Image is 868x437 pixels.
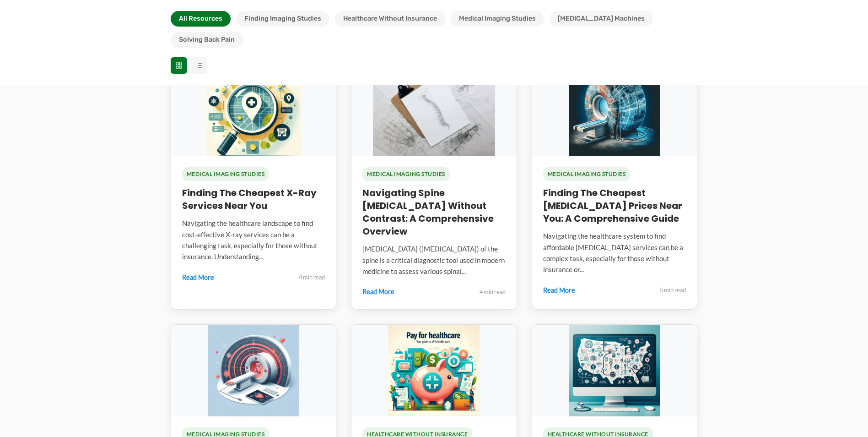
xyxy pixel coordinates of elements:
[182,272,214,284] a: Read More
[362,286,394,298] a: Read More
[451,11,544,27] button: Medical Imaging Studies
[171,32,243,48] button: Solving Back Pain
[532,65,697,156] img: an MRI scanner integrated with map elements, symbolizing the navigation or location of MRI services
[480,287,506,298] div: 4 min read
[532,325,697,416] img: A conceptual map of the United States with healthcare symbols, paths, and routes.
[362,167,450,181] span: Medical Imaging Studies
[543,186,682,225] a: Finding the Cheapest [MEDICAL_DATA] Prices Near You: A Comprehensive Guide
[362,243,506,277] div: [MEDICAL_DATA] ([MEDICAL_DATA]) of the spine is a critical diagnostic tool used in modern medicin...
[171,325,336,416] img: A state-of-the-art MRI machine with a focus on heart imaging. The design is professional and medi...
[543,284,575,297] a: Read More
[351,325,517,416] img: A conceptual blend of healthcare and affordability themes.
[660,285,686,296] div: 5 min read
[362,186,494,238] a: Navigating Spine [MEDICAL_DATA] Without Contrast: A Comprehensive Overview
[351,65,517,156] img: drawing of a spine against a clipboard
[182,167,270,181] span: Medical Imaging Studies
[171,65,336,156] img: A magnifying glass over a stylized map marked with cost-effective icons, all set against a light ...
[171,11,231,27] button: All Resources
[182,218,325,262] div: Navigating the healthcare landscape to find cost-effective X-ray services can be a challenging ta...
[182,186,317,212] a: Finding the Cheapest X-Ray Services Near You
[543,230,686,275] div: Navigating the healthcare system to find affordable [MEDICAL_DATA] services can be a complex task...
[299,272,325,283] div: 4 min read
[543,167,631,181] span: Medical Imaging Studies
[335,11,445,27] button: Healthcare Without Insurance
[550,11,653,27] button: [MEDICAL_DATA] Machines
[236,11,329,27] button: Finding Imaging Studies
